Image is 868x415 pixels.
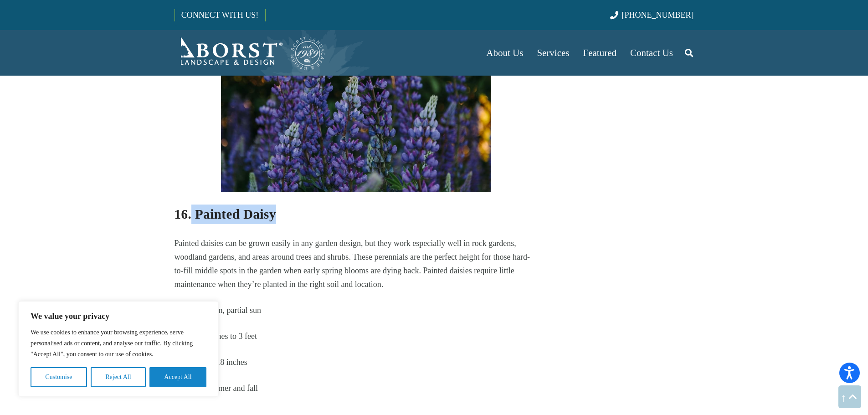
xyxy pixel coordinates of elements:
[175,207,276,221] strong: 16. Painted Daisy
[610,10,693,20] a: [PHONE_NUMBER]
[91,367,146,387] button: Reject All
[583,47,616,58] span: Featured
[630,47,673,58] span: Contact Us
[622,10,694,20] span: [PHONE_NUMBER]
[530,30,576,76] a: Services
[486,47,523,58] span: About Us
[175,329,538,343] p: : 6 inches to 3 feet
[175,35,326,71] a: Borst-Logo
[175,381,538,395] p: : Summer and fall
[175,236,538,291] p: Painted daisies can be grown easily in any garden design, but they work especially well in rock g...
[680,41,698,64] a: Search
[175,355,538,369] p: : 8 to 18 inches
[838,385,861,408] a: Back to top
[175,303,538,317] p: : Full sun, partial sun
[18,301,219,397] div: We value your privacy
[31,367,87,387] button: Customise
[149,367,206,387] button: Accept All
[623,30,680,76] a: Contact Us
[576,30,623,76] a: Featured
[479,30,530,76] a: About Us
[175,4,265,26] a: CONNECT WITH US!
[31,327,206,360] p: We use cookies to enhance your browsing experience, serve personalised ads or content, and analys...
[31,311,206,322] p: We value your privacy
[537,47,569,58] span: Services
[221,12,491,192] img: lupine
